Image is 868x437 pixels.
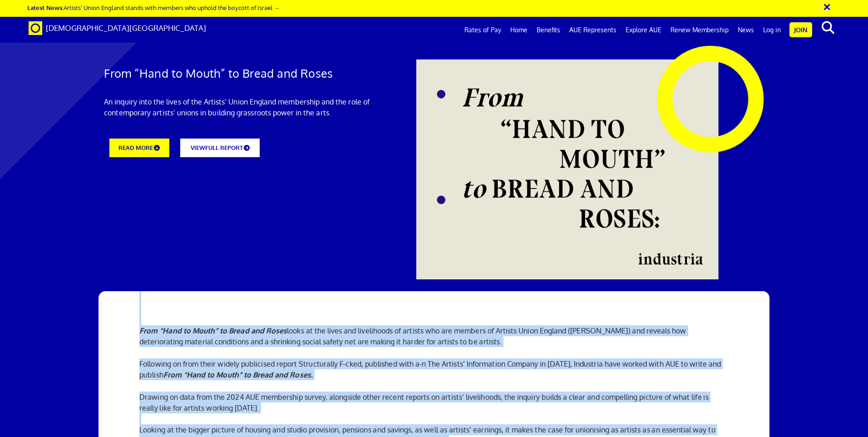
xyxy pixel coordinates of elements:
h1: From “Hand to Mouth” to Bread and Roses [104,64,371,83]
button: search [814,18,842,37]
strong: From “Hand to Mouth” to Bread and Roses [139,326,287,335]
a: READ MORE [109,139,169,157]
a: Latest News:Artists’ Union England stands with members who uphold the boycott of Israel → [27,4,280,11]
p: Following on from their widely publicised report Structurally F-cked, published with a-n The Arti... [139,358,729,380]
a: Explore AUE [621,19,666,41]
a: Join [789,22,812,37]
strong: Latest News: [27,4,64,11]
span: [DEMOGRAPHIC_DATA][GEOGRAPHIC_DATA] [46,23,206,33]
a: AUE Represents [565,19,621,41]
span: VIEW [191,144,205,151]
a: Rates of Pay [460,19,506,41]
a: Home [506,19,532,41]
a: Renew Membership [666,19,733,41]
a: Brand [DEMOGRAPHIC_DATA][GEOGRAPHIC_DATA] [22,17,213,40]
a: VIEWFULL REPORT [180,139,259,157]
p: An inquiry into the lives of the Artists’ Union England membership and the role of contemporary a... [104,96,371,118]
p: looks at the lives and livelihoods of artists who are members of Artists Union England ([PERSON_N... [139,325,729,347]
a: News [733,19,759,41]
a: Benefits [532,19,565,41]
a: Log in [759,19,785,41]
strong: From “Hand to Mouth” to Bread and Roses. [163,370,313,379]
